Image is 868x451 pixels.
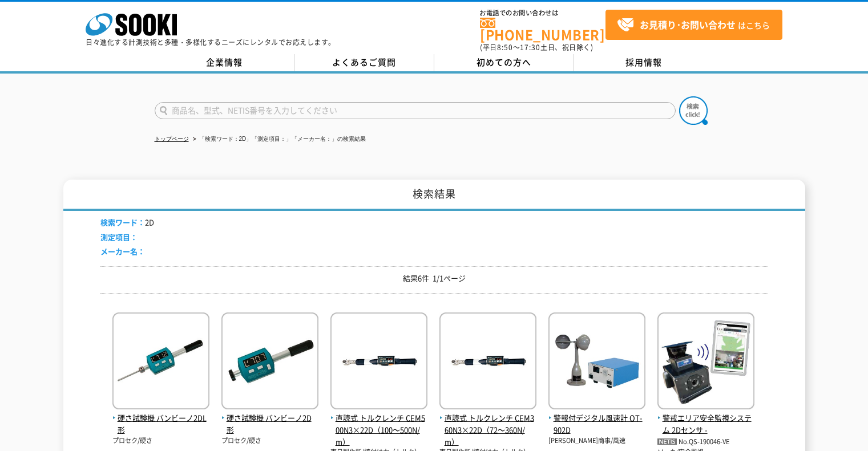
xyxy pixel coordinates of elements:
[294,54,434,71] a: よくあるご質問
[330,312,427,412] img: CEM500N3×22D（100～500N/m）
[112,436,209,446] p: プロセク/硬さ
[548,412,645,436] span: 警報付デジタル風速計 OT-902D
[86,39,336,46] p: 日々進化する計測技術と多種・多様化するニーズにレンタルでお応えします。
[191,133,366,145] li: 「検索ワード：2D」「測定項目：」「メーカー名：」の検索結果
[477,56,531,68] span: 初めての方へ
[434,54,574,71] a: 初めての方へ
[679,96,708,125] img: btn_search.png
[221,412,318,436] span: 硬さ試験機 バンビーノ2D形
[480,42,593,52] span: (平日 ～ 土日、祝日除く)
[221,436,318,446] p: プロセク/硬さ
[155,136,189,142] a: トップページ
[520,42,540,52] span: 17:30
[155,54,294,71] a: 企業情報
[617,17,770,34] span: はこちら
[548,436,645,446] p: [PERSON_NAME]商事/風速
[657,412,754,436] span: 警戒エリア安全監視システム 2Dセンサ -
[657,312,754,412] img: -
[155,102,676,119] input: 商品名、型式、NETIS番号を入力してください
[640,18,736,31] strong: お見積り･お問い合わせ
[480,10,605,17] span: お電話でのお問い合わせは
[439,400,536,448] a: 直読式 トルクレンチ CEM360N3×22D（72～360N/m）
[100,231,138,242] span: 測定項目：
[548,312,645,412] img: OT-902D
[574,54,714,71] a: 採用情報
[63,180,805,211] h1: 検索結果
[112,400,209,436] a: 硬さ試験機 バンビーノ2DL形
[497,42,513,52] span: 8:50
[657,400,754,436] a: 警戒エリア安全監視システム 2Dセンサ -
[657,436,754,448] p: No.QS-190046-VE
[605,10,782,40] a: お見積り･お問い合わせはこちら
[100,246,145,257] span: メーカー名：
[548,400,645,436] a: 警報付デジタル風速計 OT-902D
[221,312,318,412] img: バンビーノ2D形
[100,217,154,229] li: 2D
[100,273,768,285] p: 結果6件 1/1ページ
[100,217,145,227] span: 検索ワード：
[112,312,209,412] img: バンビーノ2DL形
[439,312,536,412] img: CEM360N3×22D（72～360N/m）
[480,18,605,41] a: [PHONE_NUMBER]
[330,400,427,448] a: 直読式 トルクレンチ CEM500N3×22D（100～500N/m）
[112,412,209,436] span: 硬さ試験機 バンビーノ2DL形
[221,400,318,436] a: 硬さ試験機 バンビーノ2D形
[439,412,536,448] span: 直読式 トルクレンチ CEM360N3×22D（72～360N/m）
[330,412,427,448] span: 直読式 トルクレンチ CEM500N3×22D（100～500N/m）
